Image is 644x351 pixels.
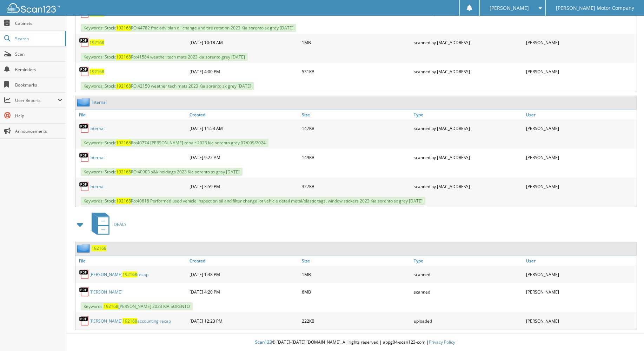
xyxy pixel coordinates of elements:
span: [PERSON_NAME] Motor Company [556,6,634,10]
span: Bookmarks [15,82,62,88]
div: 149KB [300,150,412,164]
img: PDF.png [79,316,89,326]
img: PDF.png [79,66,89,77]
span: Scan123 [255,339,272,345]
div: 1MB [300,35,412,49]
span: Help [15,113,62,119]
div: [PERSON_NAME] [524,121,637,135]
div: [PERSON_NAME] [524,267,637,281]
div: 327KB [300,179,412,193]
div: [PERSON_NAME] [524,150,637,164]
span: 192168 [104,303,118,309]
a: Privacy Policy [429,339,455,345]
span: 192168 [116,54,131,60]
a: DEALS [87,211,127,238]
span: 192168 [122,318,137,324]
div: [PERSON_NAME] [524,285,637,299]
a: Internal [89,184,105,190]
div: 531KB [300,64,412,78]
a: Size [300,256,412,266]
div: 1MB [300,267,412,281]
div: scanned by [MAC_ADDRESS] [412,179,524,193]
iframe: Chat Widget [609,317,644,351]
div: [PERSON_NAME] [524,314,637,328]
span: 192168 [116,169,131,175]
span: Search [15,36,61,42]
span: Keywords: Stock: RO:40903 s&k holdings 2023 Kia sorento sx gray [DATE] [81,168,243,176]
a: Size [300,110,412,119]
span: Keywords: Stock: RO:42150 weather tech mats 2023 Kia sorento sx grey [DATE] [81,82,254,90]
a: File [75,256,188,266]
a: [PERSON_NAME] [89,289,122,295]
div: [DATE] 9:22 AM [188,150,300,164]
a: Created [188,256,300,266]
div: uploaded [412,314,524,328]
span: Announcements [15,128,62,134]
div: scanned [412,285,524,299]
div: [DATE] 11:53 AM [188,121,300,135]
a: 192168 [89,40,104,46]
div: 147KB [300,121,412,135]
a: Type [412,110,524,119]
span: 192168 [116,25,131,31]
img: PDF.png [79,287,89,297]
div: 6MB [300,285,412,299]
div: [DATE] 4:20 PM [188,285,300,299]
div: 222KB [300,314,412,328]
a: Internal [89,125,105,131]
span: Keywords: Stock: RO:44782 fmc adv plan oil change and tire rotation 2023 Kia sorento sx grey [DATE] [81,24,296,32]
div: scanned by [MAC_ADDRESS] [412,150,524,164]
div: scanned by [MAC_ADDRESS] [412,64,524,78]
div: [PERSON_NAME] [524,35,637,49]
span: 192168 [122,271,137,277]
div: [DATE] 4:00 PM [188,64,300,78]
a: [PERSON_NAME]192168accounting recap [89,318,171,324]
span: [PERSON_NAME] [490,6,529,10]
span: Keywords: Stock: Ro:41584 weather tech mats 2023 kia sorento grey [DATE] [81,53,248,61]
a: Internal [92,99,107,105]
span: Keywords: Stock: Ro:40618 Performed used vehicle inspection oil and filter change lot vehicle det... [81,197,425,205]
span: 192168 [116,198,131,204]
a: User [524,256,637,266]
img: folder2.png [77,98,92,106]
a: Type [412,256,524,266]
img: PDF.png [79,123,89,133]
span: User Reports [15,97,58,103]
div: © [DATE]-[DATE] [DOMAIN_NAME]. All rights reserved | appg04-scan123-com | [66,334,644,351]
span: Keywords: [PERSON_NAME] 2023 KIA SORENTO [81,302,193,310]
a: [PERSON_NAME]192168recap [89,271,148,277]
div: [PERSON_NAME] [524,179,637,193]
span: Keywords: Stock: Ro:40774 [PERSON_NAME] repair 2023 kia sorento grey 07/009/2024 [81,139,268,147]
div: [DATE] 12:23 PM [188,314,300,328]
img: PDF.png [79,152,89,163]
div: [PERSON_NAME] [524,64,637,78]
div: scanned [412,267,524,281]
img: scan123-logo-white.svg [7,3,60,13]
div: [DATE] 10:18 AM [188,35,300,49]
a: 192168 [89,69,104,75]
span: Reminders [15,67,62,73]
a: 192168 [92,245,106,251]
img: PDF.png [79,269,89,280]
span: Scan [15,51,62,57]
div: scanned by [MAC_ADDRESS] [412,121,524,135]
a: File [75,110,188,119]
div: [DATE] 1:48 PM [188,267,300,281]
span: Cabinets [15,20,62,26]
img: PDF.png [79,37,89,48]
a: Created [188,110,300,119]
a: User [524,110,637,119]
div: scanned by [MAC_ADDRESS] [412,35,524,49]
a: Internal [89,154,105,160]
span: 192168 [116,140,131,146]
img: PDF.png [79,181,89,192]
span: DEALS [114,221,127,227]
span: 192168 [116,83,131,89]
img: folder2.png [77,244,92,253]
div: [DATE] 3:59 PM [188,179,300,193]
